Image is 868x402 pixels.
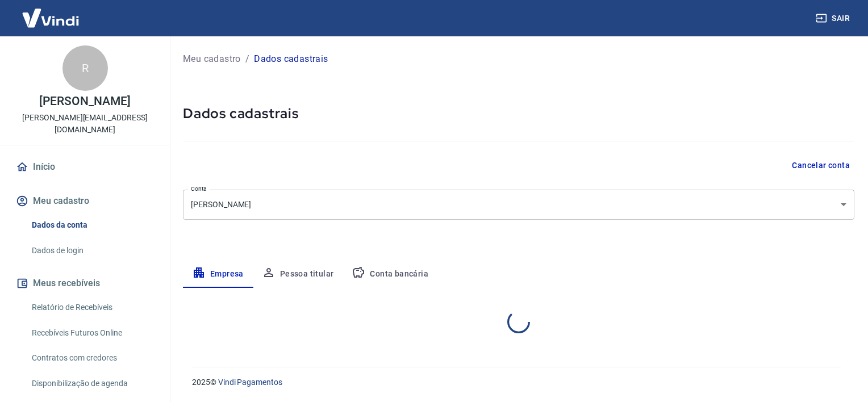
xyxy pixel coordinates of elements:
button: Meus recebíveis [14,271,156,296]
button: Pessoa titular [253,261,343,288]
a: Relatório de Recebíveis [27,296,156,319]
a: Meu cadastro [183,52,241,66]
a: Início [14,154,156,179]
p: / [245,52,249,66]
p: Dados cadastrais [254,52,328,66]
div: [PERSON_NAME] [183,190,854,220]
a: Vindi Pagamentos [218,378,282,387]
button: Conta bancária [343,261,437,288]
a: Recebíveis Futuros Online [27,321,156,345]
a: Disponibilização de agenda [27,372,156,395]
h5: Dados cadastrais [183,104,854,123]
label: Conta [191,185,207,193]
button: Sair [813,8,854,29]
img: Vindi [14,1,87,35]
a: Contratos com credores [27,346,156,370]
p: [PERSON_NAME] [39,95,130,107]
p: 2025 © [192,376,841,388]
a: Dados da conta [27,213,156,237]
div: R [62,45,108,91]
button: Empresa [183,261,253,288]
button: Meu cadastro [14,189,156,213]
a: Dados de login [27,239,156,262]
button: Cancelar conta [787,155,854,176]
p: [PERSON_NAME][EMAIL_ADDRESS][DOMAIN_NAME] [9,112,161,136]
